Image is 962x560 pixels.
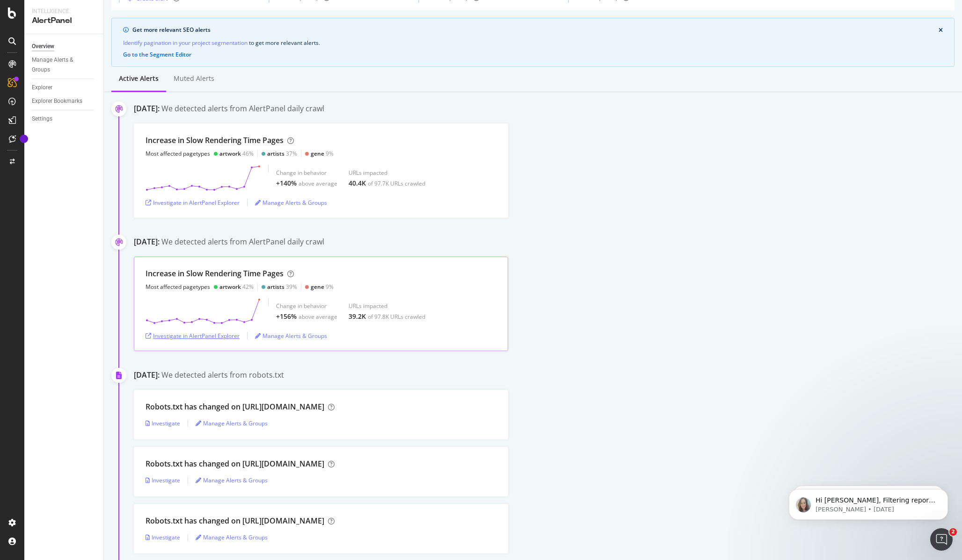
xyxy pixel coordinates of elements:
a: Investigate [146,419,180,427]
a: Manage Alerts & Groups [255,199,327,207]
div: Robots.txt has changed on [URL][DOMAIN_NAME] [146,402,324,412]
div: 39.2K [349,312,366,321]
a: Investigate in AlertPanel Explorer [146,332,240,340]
div: URLs impacted [349,302,425,310]
div: above average [299,313,337,321]
button: Investigate [146,416,180,431]
div: Intelligence [32,7,96,15]
button: Manage Alerts & Groups [196,530,268,545]
div: Change in behavior [276,169,337,177]
button: Go to the Segment Editor [123,51,191,58]
div: Most affected pagetypes [146,150,210,158]
div: We detected alerts from AlertPanel daily crawl [161,103,324,114]
div: to get more relevant alerts . [123,38,943,48]
div: Explorer [32,83,52,93]
div: Muted alerts [174,74,214,83]
div: 9% [311,283,334,291]
div: 40.4K [349,179,366,188]
div: Most affected pagetypes [146,283,210,291]
div: Manage Alerts & Groups [32,55,88,75]
a: Identify pagination in your project segmentation [123,38,248,48]
div: Increase in Slow Rendering Time Pages [146,135,284,146]
div: [DATE]: [134,237,160,247]
button: Manage Alerts & Groups [255,195,327,210]
div: artists [267,150,284,158]
div: 9% [311,150,334,158]
a: Overview [32,42,97,51]
div: of 97.8K URLs crawled [368,313,425,321]
div: Overview [32,42,54,51]
div: artwork [219,283,241,291]
div: Robots.txt has changed on [URL][DOMAIN_NAME] [146,516,324,526]
div: Robots.txt has changed on [URL][DOMAIN_NAME] [146,459,324,469]
a: Investigate [146,476,180,484]
div: [DATE]: [134,103,160,114]
div: 42% [219,283,254,291]
div: Settings [32,114,52,124]
button: close banner [936,25,945,36]
button: Investigate [146,473,180,488]
div: above average [299,179,337,187]
div: 46% [219,150,254,158]
div: Active alerts [119,74,159,83]
div: 37% [267,150,297,158]
div: artwork [219,150,241,158]
div: Increase in Slow Rendering Time Pages [146,268,284,279]
div: of 97.7K URLs crawled [368,179,425,187]
a: Explorer [32,83,97,93]
div: [DATE]: [134,370,160,381]
div: +156% [276,312,297,321]
div: +140% [276,179,297,188]
div: AlertPanel [32,15,96,26]
a: Manage Alerts & Groups [32,55,97,75]
div: We detected alerts from robots.txt [161,370,284,381]
button: Manage Alerts & Groups [196,416,268,431]
div: info banner [111,18,955,67]
a: Investigate [146,533,180,541]
div: gene [311,150,324,158]
div: Tooltip anchor [20,135,28,143]
button: Investigate in AlertPanel Explorer [146,328,240,343]
iframe: Intercom live chat [930,528,953,551]
div: Change in behavior [276,302,337,310]
a: Manage Alerts & Groups [255,332,327,340]
a: Explorer Bookmarks [32,96,97,106]
div: artists [267,283,284,291]
iframe: Intercom notifications message [775,469,962,535]
div: Get more relevant SEO alerts [132,26,939,34]
a: Settings [32,114,97,124]
a: Investigate in AlertPanel Explorer [146,199,240,207]
div: 39% [267,283,297,291]
a: Manage Alerts & Groups [196,419,268,427]
button: Investigate [146,530,180,545]
a: Manage Alerts & Groups [196,476,268,484]
div: Explorer Bookmarks [32,96,82,106]
button: Manage Alerts & Groups [255,328,327,343]
div: URLs impacted [349,169,425,177]
button: Manage Alerts & Groups [196,473,268,488]
div: We detected alerts from AlertPanel daily crawl [161,237,324,247]
div: gene [311,283,324,291]
button: Investigate in AlertPanel Explorer [146,195,240,210]
a: Manage Alerts & Groups [196,533,268,541]
span: 2 [949,528,957,536]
